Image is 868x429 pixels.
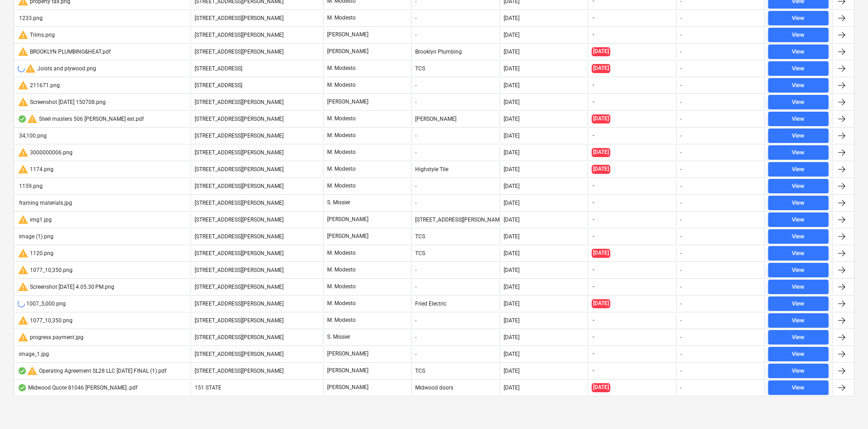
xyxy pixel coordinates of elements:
button: View [768,380,829,395]
div: [STREET_ADDRESS][PERSON_NAME] Holder [411,212,499,227]
div: TCS [411,364,499,378]
span: - [592,199,595,207]
p: M. Modesto [327,165,356,173]
div: [DATE] [504,284,520,290]
div: - [411,179,499,193]
span: 506 Henry Street [195,116,284,122]
div: View [792,148,804,158]
div: - [680,334,682,340]
span: 506 Henry Street [195,183,284,189]
div: BROOKLYN PLUMBING&HEAT.pdf [18,46,111,57]
div: - [680,385,682,391]
div: - [680,183,682,189]
span: 506 Henry Street [195,149,284,156]
p: M. Modesto [327,182,356,190]
div: Joists and plywood.png [18,63,96,74]
div: 1159.png [18,183,43,189]
button: View [768,78,829,93]
div: - [680,15,682,21]
div: 3000000006.png [18,147,73,158]
div: View [792,47,804,57]
div: View [792,332,804,343]
div: - [680,149,682,156]
div: [DATE] [504,49,520,55]
span: - [592,98,595,106]
div: - [411,313,499,328]
iframe: Chat Widget [823,385,868,429]
div: View [792,299,804,309]
div: 1077_10,350.png [18,265,73,276]
span: [DATE] [592,165,610,173]
span: - [592,367,595,375]
div: View [792,164,804,175]
div: - [680,32,682,38]
span: - [592,350,595,358]
div: - [411,128,499,143]
div: - [680,217,682,223]
p: S. Missier [327,333,350,341]
div: View [792,181,804,192]
div: TCS [411,61,499,76]
div: [DATE] [504,15,520,21]
div: Highstyle Tile [411,162,499,177]
div: [DATE] [504,32,520,38]
div: [DATE] [504,368,520,374]
span: 506 Henry Street [195,49,284,55]
div: Fried Electric [411,296,499,311]
p: M. Modesto [327,148,356,156]
div: - [680,200,682,206]
div: TCS [411,229,499,244]
button: View [768,212,829,227]
div: [DATE] [504,317,520,324]
span: 151 STATE [195,385,221,391]
span: 506 Henry Street [195,233,284,240]
span: - [592,316,595,324]
div: 1233.png [18,15,43,21]
span: warning [27,365,38,376]
span: [DATE] [592,383,610,392]
div: Screenshot [DATE] 4.05.30 PM.png [18,281,114,292]
div: - [680,368,682,374]
button: View [768,28,829,42]
button: View [768,364,829,378]
span: [DATE] [592,249,610,257]
span: 153 STATE ST [195,82,242,89]
div: - [411,263,499,277]
span: 153 STATE ST [195,65,242,72]
span: warning [18,265,29,276]
p: S. Missier [327,199,350,207]
div: View [792,383,804,393]
div: View [792,265,804,276]
div: [PERSON_NAME] [411,112,499,126]
p: [PERSON_NAME] [327,48,368,55]
p: [PERSON_NAME] [327,232,368,240]
div: View [792,13,804,24]
div: Trims.png [18,30,55,40]
div: [DATE] [504,116,520,122]
div: [DATE] [504,351,520,357]
div: View [792,131,804,141]
p: M. Modesto [327,81,356,89]
span: 506 Henry Street [195,166,284,173]
span: - [592,232,595,240]
div: 1077_10,350.png [18,315,73,326]
p: [PERSON_NAME] [327,384,368,391]
span: - [592,14,595,22]
p: M. Modesto [327,283,356,291]
div: [DATE] [504,166,520,173]
p: M. Modesto [327,316,356,324]
div: [DATE] [504,233,520,240]
span: 506 Henry Street [195,200,284,206]
p: M. Modesto [327,249,356,257]
div: [DATE] [504,267,520,273]
div: View [792,366,804,376]
div: - [680,250,682,256]
span: [DATE] [592,299,610,308]
span: - [592,132,595,139]
span: warning [18,332,29,343]
div: - [411,78,499,93]
div: [DATE] [504,82,520,89]
div: [DATE] [504,149,520,156]
div: OCR in progress [18,65,25,72]
p: M. Modesto [327,300,356,307]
